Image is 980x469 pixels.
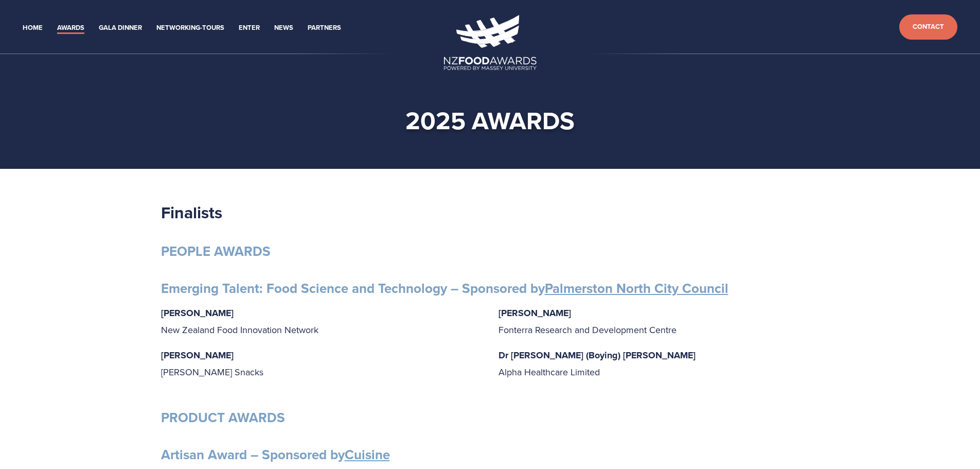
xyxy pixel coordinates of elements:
[161,349,234,362] strong: [PERSON_NAME]
[498,306,571,320] strong: [PERSON_NAME]
[498,349,696,362] strong: Dr [PERSON_NAME] (Boying) [PERSON_NAME]
[177,105,803,136] h1: 2025 awards
[498,305,819,338] p: Fonterra Research and Development Centre
[308,22,341,34] a: Partners
[345,445,390,464] a: Cuisine
[23,22,43,34] a: Home
[57,22,84,34] a: Awards
[161,306,234,320] strong: [PERSON_NAME]
[545,279,728,298] a: Palmerston North City Council
[161,200,222,224] strong: Finalists
[899,14,957,40] a: Contact
[498,347,819,380] p: Alpha Healthcare Limited
[161,279,728,298] strong: Emerging Talent: Food Science and Technology – Sponsored by
[161,347,482,380] p: [PERSON_NAME] Snacks
[156,22,224,34] a: Networking-Tours
[99,22,142,34] a: Gala Dinner
[274,22,293,34] a: News
[239,22,260,34] a: Enter
[161,445,390,464] strong: Artisan Award – Sponsored by
[161,305,482,338] p: New Zealand Food Innovation Network
[161,408,285,427] strong: PRODUCT AWARDS
[161,241,271,261] strong: PEOPLE AWARDS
